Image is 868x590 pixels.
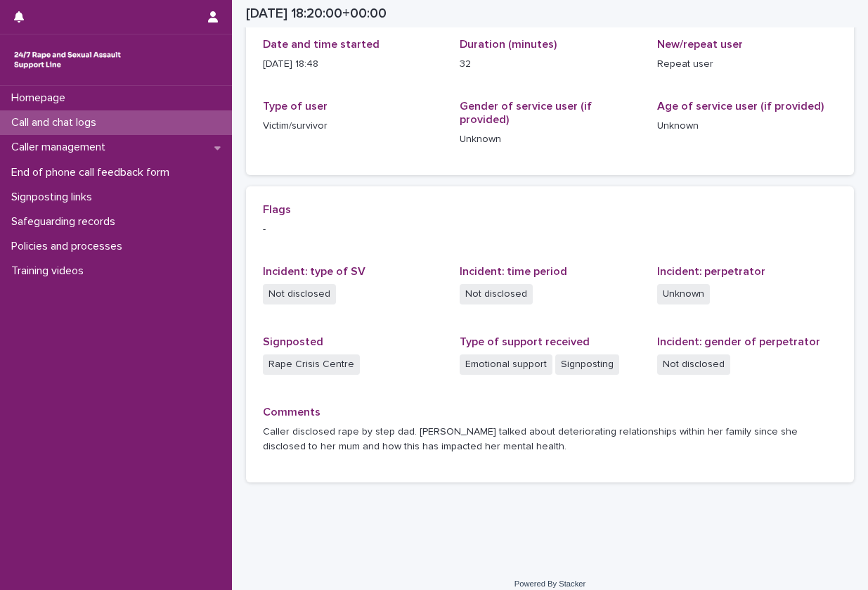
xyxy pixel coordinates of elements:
span: Signposting [555,354,619,375]
p: Training videos [6,264,95,278]
span: Incident: perpetrator [657,266,765,277]
p: Repeat user [657,57,837,72]
p: Caller disclosed rape by step dad. [PERSON_NAME] talked about deteriorating relationships within ... [263,425,837,454]
p: Unknown [657,119,837,134]
span: Rape Crisis Centre [263,354,360,375]
a: Powered By Stacker [514,579,585,588]
span: Signposted [263,336,323,347]
span: New/repeat user [657,39,743,50]
p: - [263,222,837,237]
span: Not disclosed [460,284,533,304]
span: Incident: time period [460,266,567,277]
p: End of phone call feedback form [6,166,181,179]
span: Emotional support [460,354,552,375]
p: Unknown [460,132,640,147]
span: Age of service user (if provided) [657,101,824,112]
p: Caller management [6,141,117,154]
span: Duration (minutes) [460,39,557,50]
span: Not disclosed [657,354,730,375]
p: 32 [460,57,640,72]
span: Incident: gender of perpetrator [657,336,820,347]
p: Call and chat logs [6,116,108,129]
img: rhQMoQhaT3yELyF149Cw [11,46,124,74]
p: Homepage [6,91,77,105]
span: Comments [263,406,320,418]
span: Incident: type of SV [263,266,365,277]
span: Not disclosed [263,284,336,304]
p: Safeguarding records [6,215,127,229]
p: Policies and processes [6,240,134,253]
span: Type of user [263,101,328,112]
span: Flags [263,204,291,215]
span: Date and time started [263,39,380,50]
span: Type of support received [460,336,590,347]
p: Victim/survivor [263,119,443,134]
h2: [DATE] 18:20:00+00:00 [246,6,387,22]
p: [DATE] 18:48 [263,57,443,72]
span: Unknown [657,284,710,304]
p: Signposting links [6,191,103,204]
span: Gender of service user (if provided) [460,101,592,125]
